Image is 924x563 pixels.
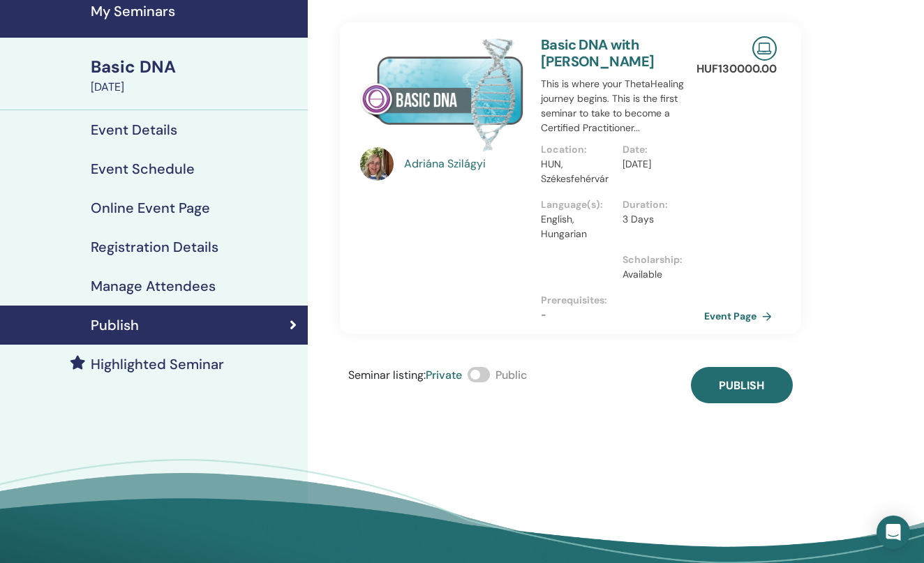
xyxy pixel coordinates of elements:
[541,293,704,308] p: Prerequisites :
[91,317,139,333] h4: Publish
[91,121,177,138] h4: Event Details
[91,356,224,373] h4: Highlighted Seminar
[623,142,696,157] p: Date :
[91,3,299,20] h4: My Seminars
[623,197,696,212] p: Duration :
[348,368,426,382] span: Seminar listing :
[691,367,793,403] button: Publish
[91,79,299,96] div: [DATE]
[541,212,614,241] p: English, Hungarian
[91,278,216,294] h4: Manage Attendees
[541,36,655,70] a: Basic DNA with [PERSON_NAME]
[877,516,910,549] div: Open Intercom Messenger
[91,200,210,216] h4: Online Event Page
[696,61,777,77] p: HUF 130000.00
[719,378,764,393] span: Publish
[426,368,462,382] span: Private
[704,306,777,326] a: Event Page
[541,197,614,212] p: Language(s) :
[360,36,523,151] img: Basic DNA
[623,212,696,227] p: 3 Days
[82,55,308,96] a: Basic DNA[DATE]
[91,55,299,79] div: Basic DNA
[541,157,614,186] p: HUN, Székesfehérvár
[541,77,704,135] p: This is where your ThetaHealing journey begins. This is the first seminar to take to become a Cer...
[495,368,527,382] span: Public
[541,142,614,157] p: Location :
[541,308,704,322] p: -
[623,253,696,267] p: Scholarship :
[404,156,527,172] a: Adriána Szilágyi
[752,36,777,61] img: Live Online Seminar
[91,160,195,177] h4: Event Schedule
[91,239,218,255] h4: Registration Details
[623,267,696,282] p: Available
[360,147,394,181] img: default.jpg
[623,157,696,172] p: [DATE]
